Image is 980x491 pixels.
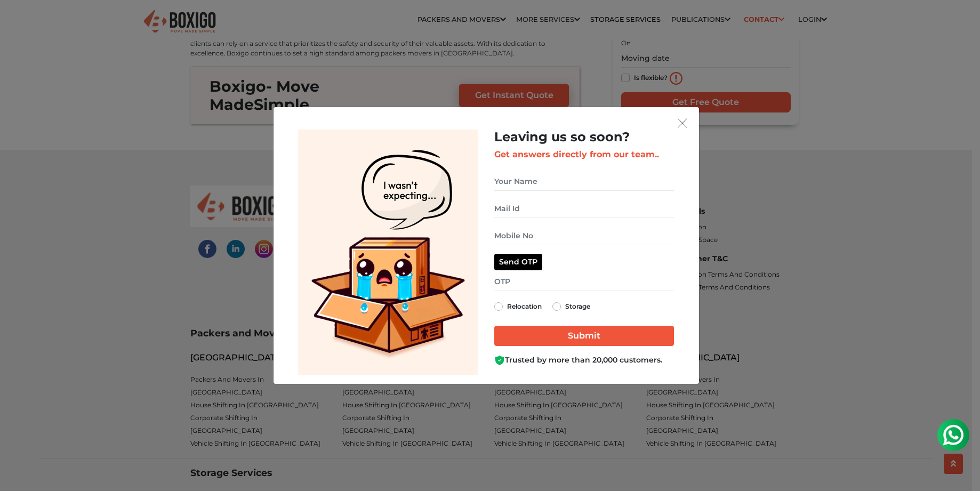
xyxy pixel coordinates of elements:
[494,272,674,291] input: OTP
[494,199,674,218] input: Mail Id
[494,326,674,346] input: Submit
[494,172,674,191] input: Your Name
[565,300,590,313] label: Storage
[11,11,32,32] img: whatsapp-icon.svg
[678,118,687,128] img: exit
[494,254,542,270] button: Send OTP
[298,130,478,375] img: Lead Welcome Image
[507,300,542,313] label: Relocation
[494,227,674,245] input: Mobile No
[494,149,674,159] h3: Get answers directly from our team..
[494,130,674,145] h2: Leaving us so soon?
[494,355,505,366] img: Boxigo Customer Shield
[494,355,674,366] div: Trusted by more than 20,000 customers.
